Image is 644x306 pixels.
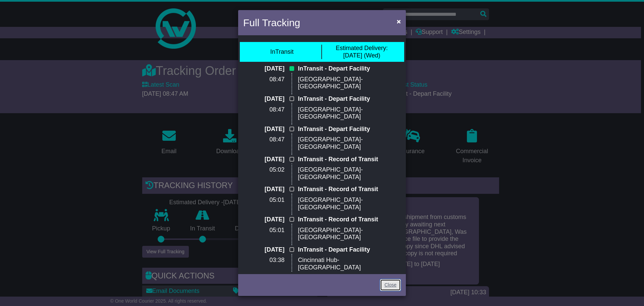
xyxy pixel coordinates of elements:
[243,156,284,163] p: [DATE]
[243,166,284,174] p: 05:02
[243,257,284,264] p: 03:38
[298,136,401,150] p: [GEOGRAPHIC_DATA]-[GEOGRAPHIC_DATA]
[243,227,284,234] p: 05:01
[298,65,401,73] p: InTransit - Depart Facility
[243,95,284,103] p: [DATE]
[298,216,401,223] p: InTransit - Record of Transit
[298,246,401,254] p: InTransit - Depart Facility
[298,95,401,103] p: InTransit - Depart Facility
[243,186,284,193] p: [DATE]
[243,15,300,30] h4: Full Tracking
[298,166,401,181] p: [GEOGRAPHIC_DATA]-[GEOGRAPHIC_DATA]
[243,136,284,143] p: 08:47
[298,76,401,90] p: [GEOGRAPHIC_DATA]-[GEOGRAPHIC_DATA]
[298,106,401,121] p: [GEOGRAPHIC_DATA]-[GEOGRAPHIC_DATA]
[298,227,401,241] p: [GEOGRAPHIC_DATA]-[GEOGRAPHIC_DATA]
[393,14,404,28] button: Close
[336,45,388,59] div: [DATE] (Wed)
[243,196,284,204] p: 05:01
[243,126,284,133] p: [DATE]
[298,196,401,211] p: [GEOGRAPHIC_DATA]-[GEOGRAPHIC_DATA]
[243,216,284,223] p: [DATE]
[397,17,401,25] span: ×
[380,279,401,291] a: Close
[243,106,284,114] p: 08:47
[298,156,401,163] p: InTransit - Record of Transit
[298,126,401,133] p: InTransit - Depart Facility
[243,246,284,254] p: [DATE]
[336,45,388,51] span: Estimated Delivery:
[270,48,293,56] div: InTransit
[298,257,401,271] p: Cincinnati Hub-[GEOGRAPHIC_DATA]
[243,76,284,83] p: 08:47
[298,186,401,193] p: InTransit - Record of Transit
[243,65,284,73] p: [DATE]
